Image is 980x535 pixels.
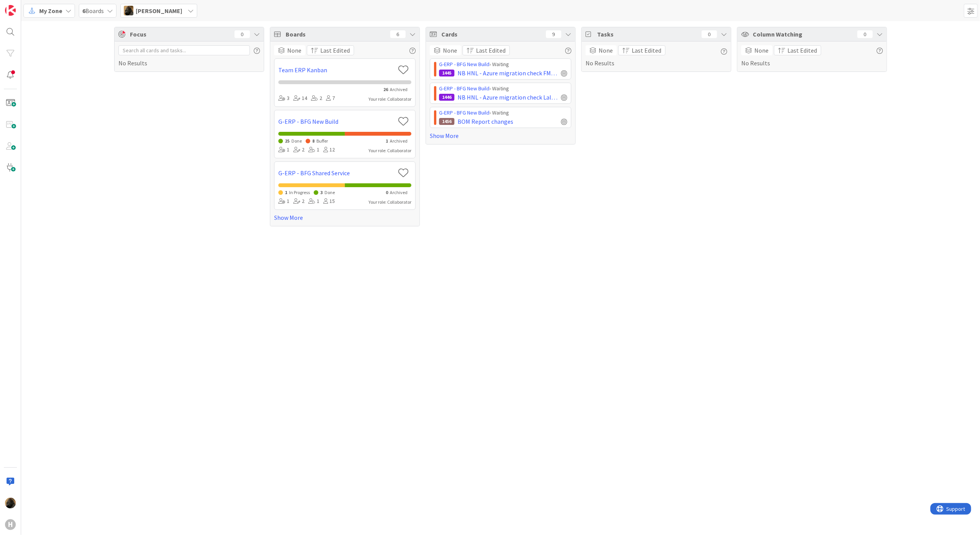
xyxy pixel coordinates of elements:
[118,45,250,55] input: Search all cards and tasks...
[439,109,567,117] div: › Waiting
[82,6,104,15] span: Boards
[439,109,489,116] a: G-ERP - BFG New Build
[278,168,395,178] a: G-ERP - BFG Shared Service
[476,46,506,55] span: Last Edited
[857,30,873,38] div: 0
[741,45,883,68] div: No Results
[278,197,290,206] div: 1
[618,45,666,55] button: Last Edited
[458,117,513,126] span: BOM Report changes
[320,189,323,195] span: 3
[439,60,567,68] div: › Waiting
[130,30,228,39] span: Focus
[289,189,310,195] span: In Progress
[285,189,287,195] span: 1
[390,86,408,92] span: Archived
[439,70,454,76] div: 1445
[439,85,489,92] a: G-ERP - BFG New Build
[124,6,133,15] img: ND
[586,45,727,68] div: No Results
[439,61,489,68] a: G-ERP - BFG New Build
[386,189,388,195] span: 0
[293,146,304,154] div: 2
[326,94,335,103] div: 7
[441,30,542,39] span: Cards
[458,93,558,102] span: NB HNL - Azure migration check Lalesse PRD
[82,7,85,15] b: 6
[369,96,411,103] div: Your role: Collaborator
[702,30,717,38] div: 0
[278,117,395,126] a: G-ERP - BFG New Build
[753,30,854,39] span: Column Watching
[324,189,335,195] span: Done
[5,519,16,530] div: H
[599,46,613,55] span: None
[369,147,411,154] div: Your role: Collaborator
[463,45,510,55] button: Last Edited
[774,45,821,55] button: Last Edited
[312,138,314,144] span: 8
[323,197,335,206] div: 15
[458,68,558,78] span: NB HNL - Azure migration check FMS DEV/TST/ACC/PRD
[278,146,290,154] div: 1
[390,30,406,38] div: 6
[235,30,250,38] div: 0
[274,213,416,222] a: Show More
[291,138,302,144] span: Done
[136,6,182,15] span: [PERSON_NAME]
[390,138,408,144] span: Archived
[787,46,817,55] span: Last Edited
[278,65,395,75] a: Team ERP Kanban
[439,85,567,93] div: › Waiting
[632,46,661,55] span: Last Edited
[278,94,290,103] div: 3
[546,30,561,38] div: 9
[386,138,388,144] span: 1
[390,189,408,195] span: Archived
[307,45,354,55] button: Last Edited
[39,6,62,15] span: My Zone
[754,46,769,55] span: None
[439,118,454,125] div: 1456
[16,1,35,10] span: Support
[430,131,571,140] a: Show More
[293,197,304,206] div: 2
[118,45,260,68] div: No Results
[5,498,16,508] img: ND
[308,146,319,154] div: 1
[320,46,350,55] span: Last Edited
[369,199,411,206] div: Your role: Collaborator
[323,146,335,154] div: 12
[439,94,454,101] div: 1446
[286,30,386,39] span: Boards
[287,46,301,55] span: None
[5,5,16,16] img: Visit kanbanzone.com
[308,197,319,206] div: 1
[383,86,388,92] span: 26
[597,30,698,39] span: Tasks
[311,94,322,103] div: 2
[285,138,290,144] span: 25
[443,46,457,55] span: None
[293,94,307,103] div: 14
[316,138,328,144] span: Buffer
